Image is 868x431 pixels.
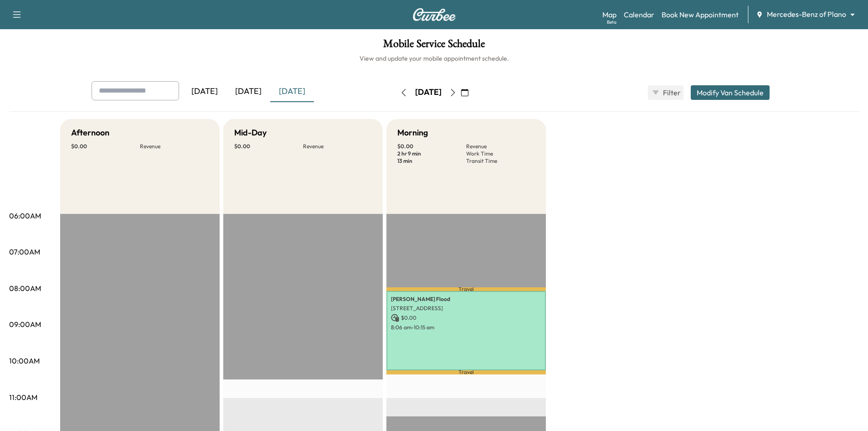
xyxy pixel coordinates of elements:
[391,324,541,331] p: 8:06 am - 10:15 am
[412,8,456,21] img: Curbee Logo
[624,9,654,20] a: Calendar
[397,150,466,157] p: 2 hr 9 min
[9,210,41,221] p: 06:00AM
[9,355,40,366] p: 10:00AM
[391,296,541,303] p: [PERSON_NAME] Flood
[662,9,739,20] a: Book New Appointment
[9,392,37,403] p: 11:00AM
[234,126,267,139] h5: Mid-Day
[607,19,616,26] div: Beta
[648,85,683,100] button: Filter
[234,143,303,150] p: $ 0.00
[663,87,679,98] span: Filter
[71,143,140,150] p: $ 0.00
[9,319,41,330] p: 09:00AM
[9,54,859,63] h6: View and update your mobile appointment schedule.
[386,370,546,374] p: Travel
[466,150,535,157] p: Work Time
[9,283,41,294] p: 08:00AM
[270,81,314,102] div: [DATE]
[466,143,535,150] p: Revenue
[397,157,466,165] p: 13 min
[183,81,226,102] div: [DATE]
[602,9,616,20] a: MapBeta
[397,126,428,139] h5: Morning
[386,287,546,291] p: Travel
[391,314,541,322] p: $ 0.00
[9,38,859,54] h1: Mobile Service Schedule
[466,157,535,165] p: Transit Time
[397,143,466,150] p: $ 0.00
[303,143,372,150] p: Revenue
[415,87,442,98] div: [DATE]
[226,81,270,102] div: [DATE]
[767,9,846,20] span: Mercedes-Benz of Plano
[391,305,541,312] p: [STREET_ADDRESS]
[9,246,40,257] p: 07:00AM
[71,126,109,139] h5: Afternoon
[140,143,209,150] p: Revenue
[691,85,770,100] button: Modify Van Schedule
